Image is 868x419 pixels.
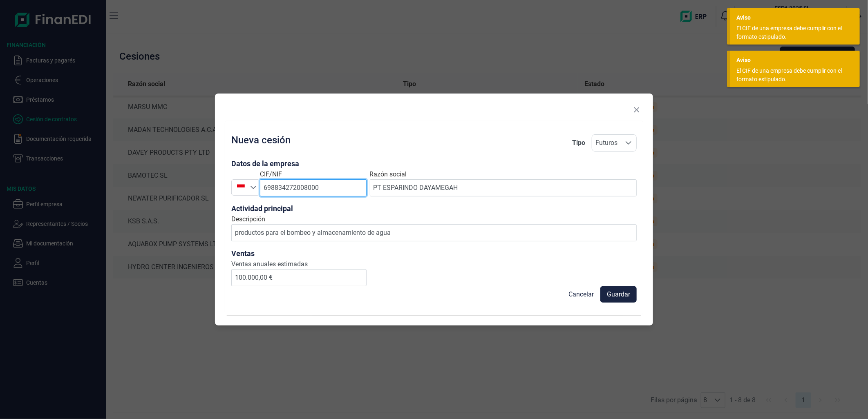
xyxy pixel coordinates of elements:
[568,290,594,299] span: Cancelar
[231,214,265,224] label: Descripción
[592,135,621,151] span: Futuros
[231,269,367,286] input: 0,00€
[370,169,407,179] label: Razón social
[562,286,600,303] button: Cancelar
[572,138,585,148] div: Tipo
[630,103,643,116] button: Close
[231,158,637,169] h3: Datos de la empresa
[736,56,854,65] div: Aviso
[600,286,637,303] button: Guardar
[231,134,291,152] h2: Nueva cesión
[231,259,367,269] label: Ventas anuales estimadas
[736,67,848,84] div: El CIF de una empresa debe cumplir con el formato estipulado.
[231,248,367,259] h3: Ventas
[237,183,245,191] img: ID
[621,135,636,151] div: Seleccione una opción
[250,180,260,195] div: Seleccione un país
[260,169,282,179] label: CIF/NIF
[736,24,848,41] div: El CIF de una empresa debe cumplir con el formato estipulado.
[607,290,630,299] span: Guardar
[231,203,637,214] h3: Actividad principal
[736,13,854,22] div: Aviso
